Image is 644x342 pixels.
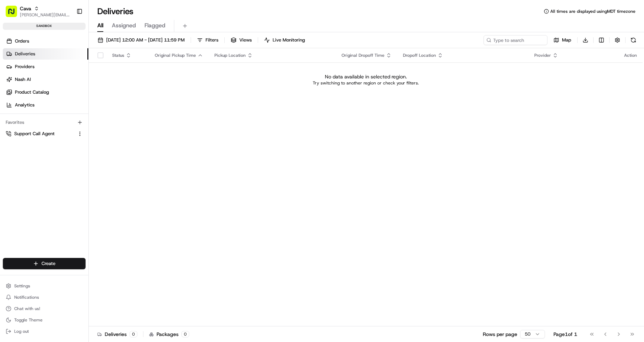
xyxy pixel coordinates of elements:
[112,53,124,58] span: Status
[15,76,31,83] span: Nash AI
[15,51,35,57] span: Deliveries
[97,21,103,30] span: All
[20,5,31,12] button: Cava
[42,260,55,267] span: Create
[273,37,305,43] span: Live Monitoring
[3,326,86,336] button: Log out
[3,128,86,139] button: Support Call Agent
[325,73,407,80] p: No data available in selected region.
[15,38,29,44] span: Orders
[14,317,43,323] span: Toggle Theme
[3,87,88,98] a: Product Catalog
[14,294,39,300] span: Notifications
[3,304,86,314] button: Chat with us!
[3,281,86,291] button: Settings
[214,53,246,58] span: Pickup Location
[3,258,86,269] button: Create
[403,53,436,58] span: Dropoff Location
[155,53,196,58] span: Original Pickup Time
[628,35,638,45] button: Refresh
[15,89,49,95] span: Product Catalog
[3,117,86,128] div: Favorites
[149,331,189,338] div: Packages
[3,48,88,60] a: Deliveries
[97,331,137,338] div: Deliveries
[553,331,577,338] div: Page 1 of 1
[97,6,133,17] h1: Deliveries
[94,35,188,45] button: [DATE] 12:00 AM - [DATE] 11:59 PM
[3,292,86,302] button: Notifications
[14,283,30,289] span: Settings
[20,12,71,18] button: [PERSON_NAME][EMAIL_ADDRESS][DOMAIN_NAME]
[3,61,88,72] a: Providers
[550,35,574,45] button: Map
[15,102,34,108] span: Analytics
[3,99,88,111] a: Analytics
[3,3,73,20] button: Cava[PERSON_NAME][EMAIL_ADDRESS][DOMAIN_NAME]
[550,9,635,14] span: All times are displayed using MDT timezone
[14,131,55,137] span: Support Call Agent
[14,306,40,311] span: Chat with us!
[194,35,222,45] button: Filters
[106,37,185,43] span: [DATE] 12:00 AM - [DATE] 11:59 PM
[3,315,86,325] button: Toggle Theme
[239,37,252,43] span: Views
[3,74,88,85] a: Nash AI
[484,35,547,45] input: Type to search
[483,331,517,338] p: Rows per page
[112,21,136,30] span: Assigned
[6,131,74,137] a: Support Call Agent
[534,53,551,58] span: Provider
[342,53,384,58] span: Original Dropoff Time
[144,21,165,30] span: Flagged
[3,35,88,47] a: Orders
[14,329,29,334] span: Log out
[206,37,218,43] span: Filters
[313,80,419,86] p: Try switching to another region or check your filters.
[3,23,86,30] div: sandbox
[261,35,308,45] button: Live Monitoring
[15,64,34,70] span: Providers
[624,53,637,58] div: Action
[181,331,189,337] div: 0
[228,35,255,45] button: Views
[562,37,571,43] span: Map
[130,331,137,337] div: 0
